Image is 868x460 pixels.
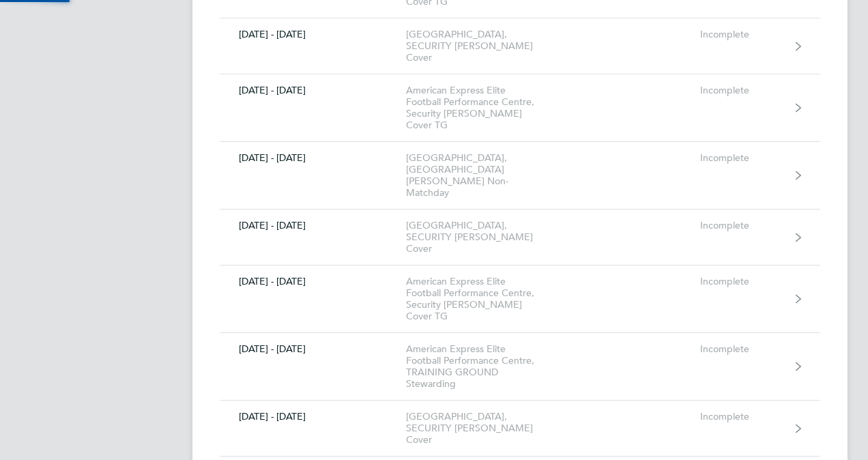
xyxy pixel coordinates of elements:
div: [DATE] - [DATE] [220,85,406,96]
div: [DATE] - [DATE] [220,343,406,355]
div: Incomplete [700,29,784,40]
div: American Express Elite Football Performance Centre, Security [PERSON_NAME] Cover TG [406,85,562,131]
a: [DATE] - [DATE]American Express Elite Football Performance Centre, Security [PERSON_NAME] Cover T... [220,265,820,333]
a: [DATE] - [DATE][GEOGRAPHIC_DATA], SECURITY [PERSON_NAME] CoverIncomplete [220,401,820,457]
a: [DATE] - [DATE]American Express Elite Football Performance Centre, Security [PERSON_NAME] Cover T... [220,74,820,142]
a: [DATE] - [DATE][GEOGRAPHIC_DATA], SECURITY [PERSON_NAME] CoverIncomplete [220,210,820,265]
div: Incomplete [700,85,784,96]
div: Incomplete [700,276,784,287]
div: [DATE] - [DATE] [220,152,406,164]
a: [DATE] - [DATE][GEOGRAPHIC_DATA], SECURITY [PERSON_NAME] CoverIncomplete [220,18,820,74]
div: Incomplete [700,152,784,164]
div: [DATE] - [DATE] [220,220,406,231]
div: [GEOGRAPHIC_DATA], SECURITY [PERSON_NAME] Cover [406,29,562,63]
div: [DATE] - [DATE] [220,276,406,287]
div: Incomplete [700,411,784,422]
div: [DATE] - [DATE] [220,29,406,40]
div: Incomplete [700,220,784,231]
a: [DATE] - [DATE][GEOGRAPHIC_DATA], [GEOGRAPHIC_DATA] [PERSON_NAME] Non-MatchdayIncomplete [220,142,820,210]
div: Incomplete [700,343,784,355]
div: [GEOGRAPHIC_DATA], SECURITY [PERSON_NAME] Cover [406,411,562,446]
div: American Express Elite Football Performance Centre, TRAINING GROUND Stewarding [406,343,562,390]
a: [DATE] - [DATE]American Express Elite Football Performance Centre, TRAINING GROUND StewardingInco... [220,333,820,401]
div: American Express Elite Football Performance Centre, Security [PERSON_NAME] Cover TG [406,276,562,322]
div: [GEOGRAPHIC_DATA], [GEOGRAPHIC_DATA] [PERSON_NAME] Non-Matchday [406,152,562,199]
div: [GEOGRAPHIC_DATA], SECURITY [PERSON_NAME] Cover [406,220,562,255]
div: [DATE] - [DATE] [220,411,406,422]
